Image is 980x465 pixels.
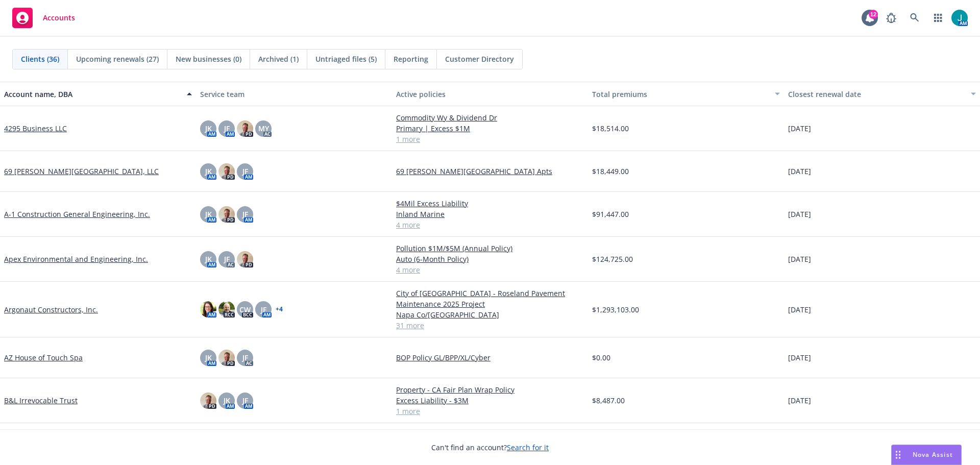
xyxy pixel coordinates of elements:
span: Customer Directory [445,54,514,64]
a: Accounts [8,4,79,32]
a: Search for it [507,443,549,452]
a: 31 more [396,320,584,331]
img: photo [200,301,216,317]
a: Inland Marine [396,209,584,219]
a: 1 more [396,134,584,144]
div: Total premiums [592,89,769,100]
img: photo [218,350,235,366]
span: [DATE] [788,395,811,406]
span: Upcoming renewals (27) [76,54,159,64]
span: JF [242,166,248,177]
span: Can't find an account? [431,442,549,453]
button: Active policies [392,82,588,106]
a: 4 more [396,219,584,230]
button: Total premiums [588,82,784,106]
a: 4 more [396,264,584,275]
span: $18,514.00 [592,123,629,134]
span: JK [205,254,212,264]
span: [DATE] [788,209,811,219]
span: JK [224,395,230,406]
span: [DATE] [788,166,811,177]
img: photo [951,10,968,26]
a: Property - CA Fair Plan Wrap Policy [396,384,584,395]
img: photo [218,301,235,317]
a: 69 [PERSON_NAME][GEOGRAPHIC_DATA], LLC [4,166,159,177]
span: [DATE] [788,123,811,134]
span: $18,449.00 [592,166,629,177]
img: photo [200,393,216,409]
img: photo [237,251,253,267]
span: Accounts [43,14,75,22]
img: photo [218,163,235,180]
a: Commodity Wy & Dividend Dr [396,112,584,123]
div: Account name, DBA [4,89,181,100]
span: CW [239,304,251,315]
span: JF [242,352,248,363]
div: Closest renewal date [788,89,965,100]
a: Switch app [928,8,948,28]
span: Reporting [394,54,428,64]
button: Service team [196,82,392,106]
div: Drag to move [892,445,904,464]
span: [DATE] [788,304,811,315]
span: $1,293,103.00 [592,304,639,315]
a: Auto (6-Month Policy) [396,254,584,264]
span: Clients (36) [21,54,59,64]
span: [DATE] [788,254,811,264]
span: MY [258,123,269,134]
button: Closest renewal date [784,82,980,106]
span: JK [205,209,212,219]
a: 69 [PERSON_NAME][GEOGRAPHIC_DATA] Apts [396,166,584,177]
a: Primary | Excess $1M [396,123,584,134]
a: Report a Bug [881,8,901,28]
span: JK [205,352,212,363]
a: Search [904,8,925,28]
span: JF [224,254,230,264]
a: 1 more [396,406,584,417]
span: $0.00 [592,352,610,363]
span: [DATE] [788,352,811,363]
a: Excess Liability - $3M [396,395,584,406]
span: $8,487.00 [592,395,625,406]
a: Pollution $1M/$5M (Annual Policy) [396,243,584,254]
span: Archived (1) [258,54,299,64]
div: Active policies [396,89,584,100]
a: Apex Environmental and Engineering, Inc. [4,254,148,264]
span: $91,447.00 [592,209,629,219]
span: JF [242,395,248,406]
a: City of [GEOGRAPHIC_DATA] - Roseland Pavement Maintenance 2025 Project [396,288,584,309]
a: Argonaut Constructors, Inc. [4,304,98,315]
span: $124,725.00 [592,254,633,264]
img: photo [237,120,253,137]
a: + 4 [276,306,283,312]
button: Nova Assist [891,445,962,465]
span: Nova Assist [913,450,953,459]
span: Untriaged files (5) [315,54,377,64]
span: JF [242,209,248,219]
span: JK [205,123,212,134]
span: JK [205,166,212,177]
span: JF [224,123,230,134]
div: Service team [200,89,388,100]
a: 4295 Business LLC [4,123,67,134]
div: 12 [869,10,878,19]
a: AZ House of Touch Spa [4,352,83,363]
img: photo [218,206,235,223]
a: BOP Policy GL/BPP/XL/Cyber [396,352,584,363]
a: Napa Co/[GEOGRAPHIC_DATA] [396,309,584,320]
a: A-1 Construction General Engineering, Inc. [4,209,150,219]
span: New businesses (0) [176,54,241,64]
a: B&L Irrevocable Trust [4,395,78,406]
span: JF [261,304,266,315]
a: $4Mil Excess Liability [396,198,584,209]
